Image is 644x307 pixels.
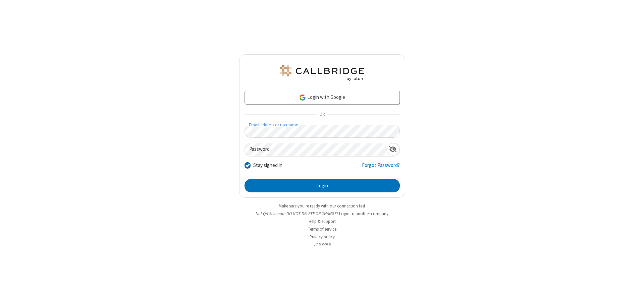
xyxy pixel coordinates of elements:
input: Email address or username [245,125,400,138]
a: Terms of service [308,226,336,232]
label: Stay signed in [253,162,282,169]
a: Help & support [309,219,336,224]
span: OR [317,110,327,119]
a: Login with Google [245,91,400,104]
a: Forgot Password? [362,162,400,174]
img: QA Selenium DO NOT DELETE OR CHANGE [278,65,366,81]
li: Not QA Selenium DO NOT DELETE OR CHANGE? [239,210,405,217]
button: Login to another company [339,210,388,217]
a: Make sure you're ready with our connection test [279,203,365,209]
a: Privacy policy [310,234,335,240]
img: google-icon.png [299,94,306,101]
button: Login [245,179,400,192]
input: Password [245,143,386,156]
li: v2.6.349.6 [239,241,405,248]
div: Show password [386,143,399,156]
